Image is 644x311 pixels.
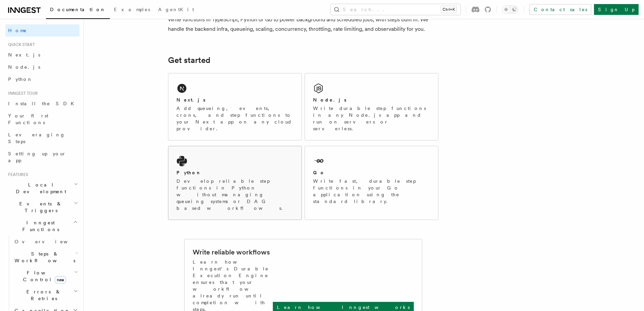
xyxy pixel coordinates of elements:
[12,269,74,283] span: Flow Control
[441,6,456,13] kbd: Ctrl+K
[5,217,79,236] button: Inngest Functions
[5,91,38,96] span: Inngest tour
[331,4,460,15] button: Search...Ctrl+K
[502,5,518,14] button: Toggle dark mode
[529,4,591,15] a: Contact sales
[158,7,194,12] span: AgentKit
[50,7,106,12] span: Documentation
[55,276,66,284] span: new
[8,27,27,34] span: Home
[5,110,79,129] a: Your first Functions
[12,288,73,302] span: Errors & Retries
[176,105,293,132] p: Add queueing, events, crons, and step functions to your Next app on any cloud provider.
[5,148,79,166] a: Setting up your app
[176,169,201,176] h2: Python
[8,132,65,144] span: Leveraging Steps
[12,267,79,286] button: Flow Controlnew
[5,179,79,198] button: Local Development
[193,247,270,257] h2: Write reliable workflows
[305,73,438,140] a: Node.jsWrite durable step functions in any Node.js app and run on servers or serverless.
[5,198,79,217] button: Events & Triggers
[12,286,79,305] button: Errors & Retries
[176,96,206,103] h2: Next.js
[5,42,35,47] span: Quick start
[305,146,438,220] a: GoWrite fast, durable step functions in your Go application using the standard library.
[168,73,302,140] a: Next.jsAdd queueing, events, crons, and step functions to your Next app on any cloud provider.
[313,96,347,103] h2: Node.js
[8,52,40,58] span: Next.js
[8,76,33,82] span: Python
[168,15,438,34] p: Write functions in TypeScript, Python or Go to power background and scheduled jobs, with steps bu...
[110,2,154,18] a: Examples
[154,2,198,18] a: AgentKit
[46,2,110,19] a: Documentation
[5,200,74,214] span: Events & Triggers
[12,236,79,248] a: Overview
[8,113,48,125] span: Your first Functions
[168,146,302,220] a: PythonDevelop reliable step functions in Python without managing queueing systems or DAG based wo...
[5,219,73,233] span: Inngest Functions
[8,64,40,70] span: Node.js
[5,61,79,73] a: Node.js
[594,4,639,15] a: Sign Up
[5,73,79,85] a: Python
[114,7,150,12] span: Examples
[313,169,325,176] h2: Go
[313,105,430,132] p: Write durable step functions in any Node.js app and run on servers or serverless.
[5,129,79,148] a: Leveraging Steps
[12,250,75,264] span: Steps & Workflows
[5,181,74,195] span: Local Development
[168,55,210,65] a: Get started
[5,24,79,37] a: Home
[5,97,79,110] a: Install the SDK
[12,248,79,267] button: Steps & Workflows
[5,49,79,61] a: Next.js
[313,178,430,205] p: Write fast, durable step functions in your Go application using the standard library.
[15,239,84,244] span: Overview
[277,304,410,311] p: Learn how Inngest works
[8,151,66,163] span: Setting up your app
[5,172,28,177] span: Features
[8,101,78,106] span: Install the SDK
[176,178,293,212] p: Develop reliable step functions in Python without managing queueing systems or DAG based workflows.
